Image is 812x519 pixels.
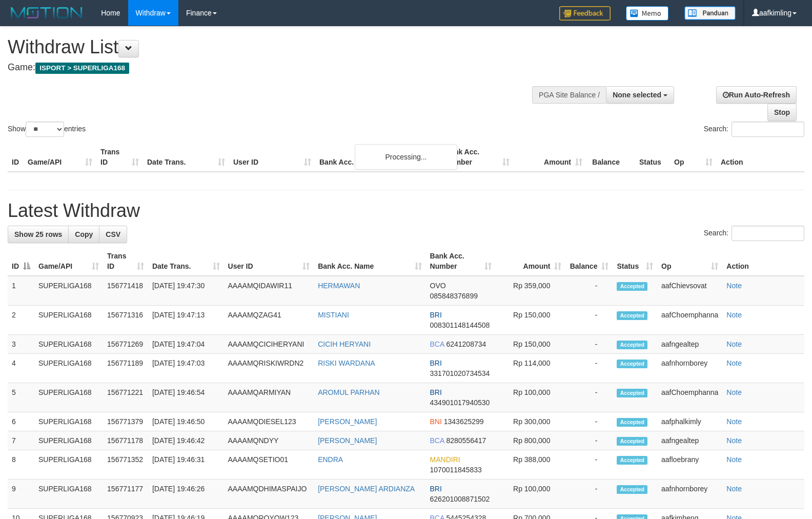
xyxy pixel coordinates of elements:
a: Note [726,359,742,367]
td: aafChievsovat [657,276,722,306]
a: HERMAWAN [318,282,360,290]
td: 156771316 [103,306,148,335]
span: Copy 626201008871502 to clipboard [430,495,490,503]
td: 156771352 [103,450,148,480]
a: RISKI WARDANA [318,359,375,367]
td: 4 [8,354,34,383]
th: Trans ID [96,143,143,172]
td: [DATE] 19:47:30 [148,276,224,306]
a: AROMUL PARHAN [318,388,380,396]
span: BNI [430,417,442,426]
td: Rp 100,000 [496,383,565,412]
span: Copy 8280556417 to clipboard [446,436,486,445]
td: - [565,480,613,509]
th: Op: activate to sort column ascending [657,247,722,276]
span: Copy 008301148144508 to clipboard [430,321,490,329]
td: - [565,276,613,306]
span: Copy 6241208734 to clipboard [446,340,486,348]
td: Rp 150,000 [496,306,565,335]
span: Accepted [617,437,647,446]
td: 156771178 [103,431,148,450]
td: - [565,431,613,450]
td: 5 [8,383,34,412]
td: AAAAMQIDAWIR11 [224,276,314,306]
th: Bank Acc. Number [441,143,514,172]
a: [PERSON_NAME] [318,436,377,445]
img: MOTION_logo.png [8,5,86,21]
label: Search: [704,226,804,241]
td: SUPERLIGA168 [34,276,103,306]
td: Rp 388,000 [496,450,565,480]
a: ENDRA [318,455,343,464]
td: 156771189 [103,354,148,383]
th: Balance [586,143,635,172]
td: AAAAMQNDYY [224,431,314,450]
td: Rp 100,000 [496,480,565,509]
th: Balance: activate to sort column ascending [565,247,613,276]
th: Amount: activate to sort column ascending [496,247,565,276]
td: AAAAMQCICIHERYANI [224,335,314,354]
a: Note [726,417,742,426]
span: CSV [106,230,120,238]
td: - [565,335,613,354]
td: aafphalkimly [657,412,722,431]
a: Note [726,282,742,290]
td: 8 [8,450,34,480]
td: [DATE] 19:46:50 [148,412,224,431]
span: BCA [430,340,444,348]
td: aafngealtep [657,431,722,450]
button: None selected [606,86,674,104]
td: aafloebrany [657,450,722,480]
th: ID: activate to sort column descending [8,247,34,276]
span: Accepted [617,456,647,465]
a: [PERSON_NAME] [318,417,377,426]
td: SUPERLIGA168 [34,450,103,480]
span: MANDIRI [430,455,460,464]
a: CICIH HERYANI [318,340,371,348]
span: BRI [430,485,442,493]
th: Bank Acc. Name: activate to sort column ascending [314,247,425,276]
th: Date Trans.: activate to sort column ascending [148,247,224,276]
input: Search: [732,226,804,241]
span: Accepted [617,341,647,349]
span: Accepted [617,311,647,320]
th: Amount [514,143,586,172]
td: 6 [8,412,34,431]
span: Copy 434901017940530 to clipboard [430,398,490,407]
a: MISTIANI [318,311,349,319]
th: ID [8,143,24,172]
a: Show 25 rows [8,226,69,243]
td: SUPERLIGA168 [34,412,103,431]
td: - [565,354,613,383]
h1: Latest Withdraw [8,201,804,221]
th: Action [722,247,804,276]
span: Show 25 rows [14,230,62,238]
td: aafngealtep [657,335,722,354]
td: aafChoemphanna [657,306,722,335]
span: Accepted [617,418,647,427]
td: [DATE] 19:46:26 [148,480,224,509]
td: 7 [8,431,34,450]
th: Status: activate to sort column ascending [613,247,657,276]
input: Search: [732,122,804,137]
a: Note [726,311,742,319]
a: Note [726,340,742,348]
td: - [565,450,613,480]
th: Game/API: activate to sort column ascending [34,247,103,276]
a: Copy [68,226,99,243]
th: Status [635,143,670,172]
img: Button%20Memo.svg [626,6,669,21]
th: Action [717,143,804,172]
th: User ID [229,143,315,172]
span: Accepted [617,389,647,397]
span: BCA [430,436,444,445]
td: 9 [8,480,34,509]
th: Bank Acc. Number: activate to sort column ascending [426,247,496,276]
td: 156771221 [103,383,148,412]
td: SUPERLIGA168 [34,431,103,450]
label: Show entries [8,122,86,137]
th: User ID: activate to sort column ascending [224,247,314,276]
td: SUPERLIGA168 [34,383,103,412]
img: Feedback.jpg [559,6,611,21]
td: 156771379 [103,412,148,431]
